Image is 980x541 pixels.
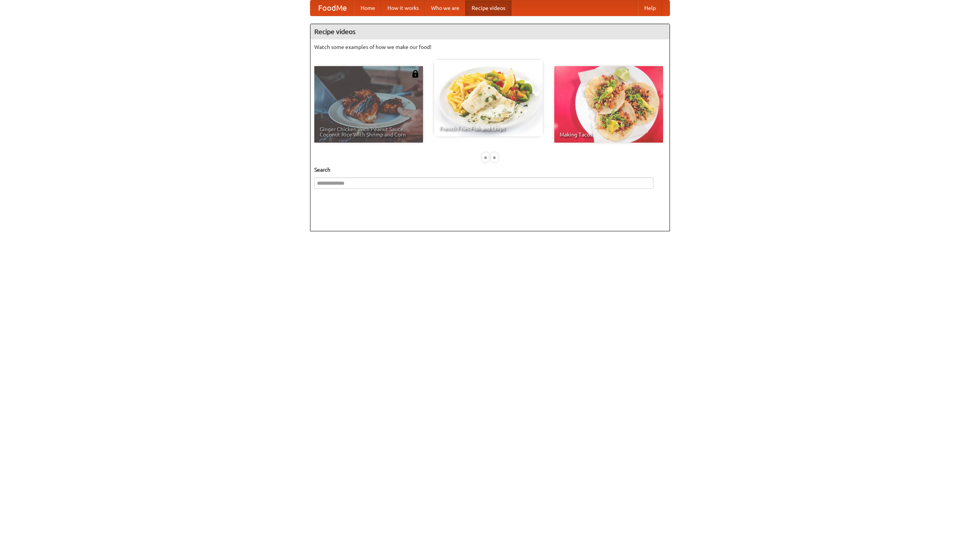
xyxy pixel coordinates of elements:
a: Home [354,0,381,16]
a: How it works [381,0,425,16]
span: Making Tacos [560,132,658,137]
a: Recipe videos [465,0,511,16]
img: 483408.png [412,70,419,78]
h4: Recipe videos [310,24,670,39]
div: « [482,153,489,162]
a: Who we are [425,0,465,16]
h5: Search [314,166,666,174]
div: » [491,153,498,162]
a: Making Tacos [554,66,663,143]
a: Help [638,0,662,16]
a: French Fries Fish and Chips [434,60,543,136]
span: French Fries Fish and Chips [439,126,537,131]
p: Watch some examples of how we make our food! [314,43,666,51]
a: FoodMe [310,0,354,16]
